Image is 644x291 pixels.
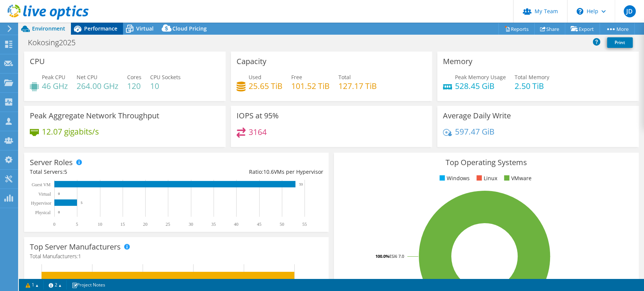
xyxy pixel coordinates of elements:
span: Net CPU [77,74,97,81]
span: Total Memory [515,74,549,81]
a: Project Notes [66,280,111,289]
a: Reports [498,23,535,35]
span: Performance [84,25,117,32]
a: More [599,23,635,35]
div: Ratio: VMs per Hypervisor [177,168,323,176]
h4: 101.52 TiB [291,82,330,90]
text: 0 [53,222,55,227]
span: CPU Sockets [150,74,181,81]
a: 2 [43,280,67,289]
span: 5 [64,168,67,175]
h3: Top Operating Systems [340,158,633,167]
h4: 127.17 TiB [338,82,377,90]
text: Guest VM [32,182,51,187]
text: Physical [35,210,51,215]
span: Environment [32,25,65,32]
h3: Peak Aggregate Network Throughput [30,112,159,120]
span: JD [624,5,636,17]
h3: IOPS at 95% [237,112,279,120]
text: 50 [280,222,284,227]
text: 15 [120,222,125,227]
text: 25 [166,222,170,227]
a: Print [607,37,633,48]
tspan: 100.0% [375,253,389,259]
text: 45 [257,222,261,227]
h3: Server Roles [30,158,73,167]
h4: 3164 [249,128,267,136]
span: Cloud Pricing [172,25,207,32]
h4: 597.47 GiB [455,127,495,136]
h3: CPU [30,57,45,66]
span: Peak Memory Usage [455,74,506,81]
tspan: ESXi 7.0 [389,253,404,259]
h4: 264.00 GHz [77,82,118,90]
span: Used [249,74,261,81]
h4: 528.45 GiB [455,82,506,90]
span: 1 [78,253,81,260]
div: Total Servers: [30,168,177,176]
span: 10.6 [263,168,274,175]
li: VMware [502,174,532,182]
span: Total [338,74,351,81]
text: 5 [76,222,78,227]
span: Cores [127,74,141,81]
h4: 10 [150,82,181,90]
h4: 12.07 gigabits/s [42,127,99,136]
h1: Kokosing2025 [25,38,87,47]
text: 40 [234,222,238,227]
h3: Capacity [237,57,266,66]
text: Virtual [38,191,51,197]
a: Share [534,23,565,35]
h4: 2.50 TiB [515,82,549,90]
h4: 25.65 TiB [249,82,283,90]
text: 5 [81,201,83,205]
h3: Top Server Manufacturers [30,243,121,251]
text: Hypervisor [31,201,51,206]
h3: Average Daily Write [443,112,511,120]
text: 55 [302,222,307,227]
span: Free [291,74,302,81]
text: 35 [211,222,216,227]
h4: Total Manufacturers: [30,252,323,260]
span: Virtual [136,25,154,32]
li: Windows [438,174,470,182]
text: 30 [189,222,193,227]
a: 1 [20,280,44,289]
h4: 46 GHz [42,82,68,90]
li: Linux [475,174,497,182]
text: 0 [58,210,60,214]
a: Export [565,23,600,35]
h3: Memory [443,57,472,66]
svg: \n [576,8,583,15]
text: 10 [98,222,102,227]
text: 0 [58,192,60,196]
text: 53 [299,182,303,186]
h4: 120 [127,82,141,90]
span: Peak CPU [42,74,65,81]
text: 20 [143,222,148,227]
